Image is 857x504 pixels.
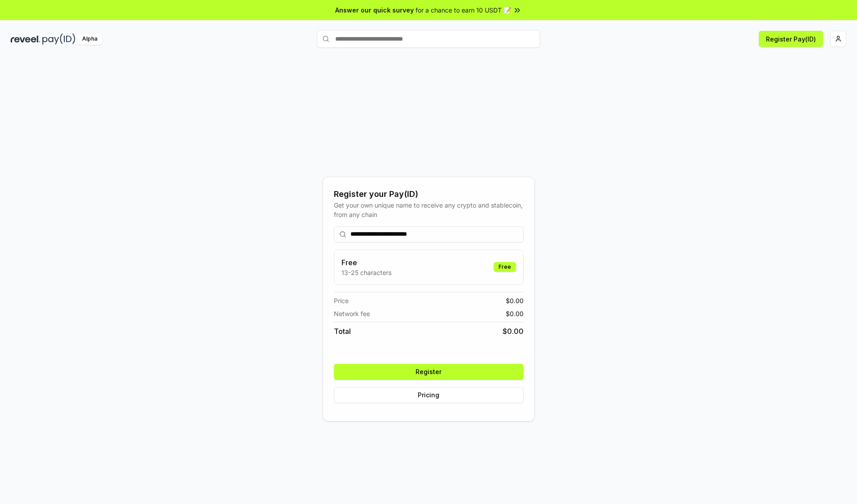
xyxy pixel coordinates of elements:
[341,257,391,268] h3: Free
[11,33,41,45] img: reveel_dark
[335,5,414,15] span: Answer our quick survey
[759,31,823,47] button: Register Pay(ID)
[494,262,516,272] div: Free
[334,200,524,219] div: Get your own unique name to receive any crypto and stablecoin, from any chain
[334,309,370,318] span: Network fee
[42,33,75,45] img: pay_id
[416,5,511,15] span: for a chance to earn 10 USDT 📝
[334,387,524,403] button: Pricing
[334,326,351,337] span: Total
[334,364,524,380] button: Register
[334,296,349,305] span: Price
[506,309,524,318] span: $ 0.00
[341,268,391,277] p: 13-25 characters
[77,33,102,45] div: Alpha
[503,326,524,337] span: $ 0.00
[506,296,524,305] span: $ 0.00
[334,188,524,200] div: Register your Pay(ID)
